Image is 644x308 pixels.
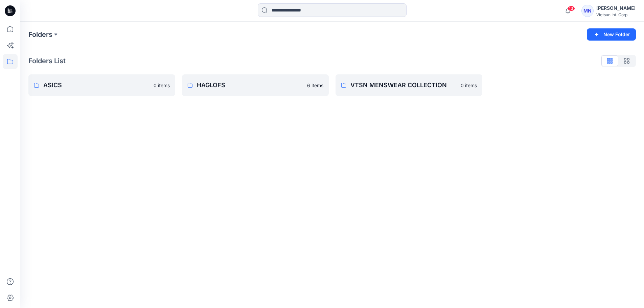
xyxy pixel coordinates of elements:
p: 0 items [461,82,477,89]
div: [PERSON_NAME] [596,4,636,12]
p: HAGLOFS [197,80,303,90]
div: Vietsun Int. Corp [596,12,636,17]
span: 13 [568,6,575,11]
p: ASICS [43,80,149,90]
p: Folders List [28,56,66,66]
a: ASICS0 items [28,74,175,96]
a: VTSN MENSWEAR COLLECTION0 items [336,74,482,96]
p: VTSN MENSWEAR COLLECTION [350,80,457,90]
a: Folders [28,30,52,39]
a: HAGLOFS6 items [182,74,329,96]
p: 6 items [307,82,323,89]
button: New Folder [587,28,636,41]
p: 0 items [154,82,170,89]
div: MN [581,5,594,17]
